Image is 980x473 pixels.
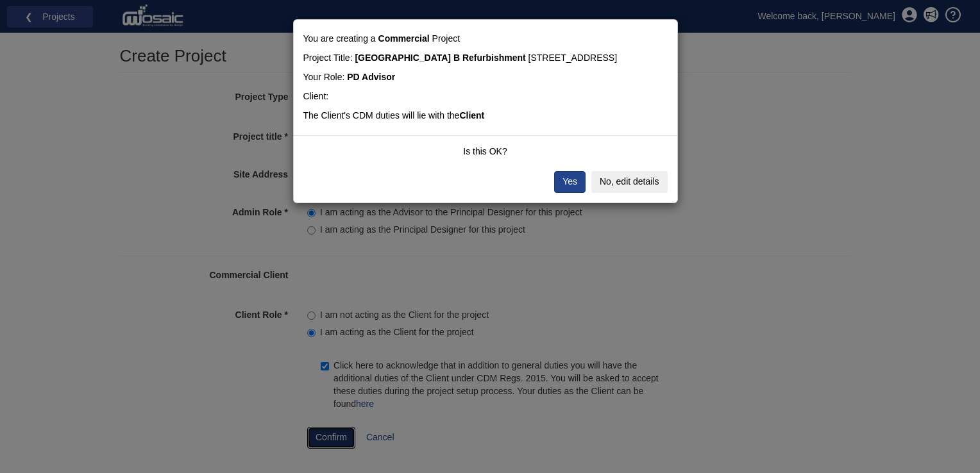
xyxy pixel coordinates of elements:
[303,72,345,82] span: Your Role:
[591,171,668,193] button: No, edit details
[303,91,329,101] span: Client:
[347,72,395,82] span: PD Advisor
[355,53,525,63] span: [GEOGRAPHIC_DATA] B Refurbishment
[303,110,668,122] div: The Client's CDM duties will lie with the
[459,110,484,120] span: Client
[925,415,970,463] iframe: Chat
[303,33,668,46] div: You are creating a Project
[303,53,353,63] span: Project Title:
[554,171,586,193] button: Yes
[303,145,668,158] div: Is this OK?
[528,53,617,63] span: [STREET_ADDRESS]
[378,33,430,44] span: Commercial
